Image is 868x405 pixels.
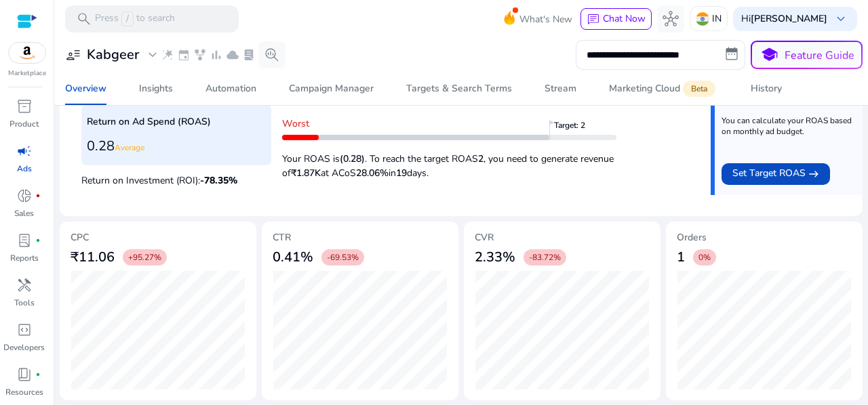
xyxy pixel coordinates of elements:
[16,98,33,114] span: inventory_2
[751,12,827,25] b: [PERSON_NAME]
[16,366,33,383] span: book_4
[229,174,237,187] span: %
[205,84,256,93] div: Automation
[226,48,239,62] span: cloud
[722,115,852,137] p: You can calculate your ROAS based on monthly ad budget.
[115,142,144,153] span: Average
[161,48,174,62] span: wand_stars
[683,81,715,97] span: Beta
[242,48,256,62] span: lab_profile
[478,152,484,165] b: 2
[139,84,173,93] div: Insights
[833,11,849,27] span: keyboard_arrow_down
[282,145,616,180] p: Your ROAS is . To reach the target ROAS , you need to generate revenue of at ACoS in days.
[603,12,646,25] span: Chat Now
[17,163,32,175] p: Ads
[16,143,33,159] span: campaign
[35,193,41,198] span: fiber_manual_record
[677,232,852,244] h5: Orders
[356,167,389,179] b: 28.06%
[396,167,407,179] b: 19
[9,43,45,63] img: amazon.svg
[732,166,806,182] span: Set Target ROAS
[71,232,245,244] h5: CPC
[273,232,448,244] h5: CTR
[35,372,41,377] span: fiber_manual_record
[808,166,819,182] mat-icon: east
[291,167,321,179] b: ₹1.87K
[16,322,33,338] span: code_blocks
[121,12,134,26] span: /
[677,249,685,265] h3: 1
[722,163,830,185] button: Set Target ROAS
[193,48,207,62] span: family_history
[14,297,35,309] p: Tools
[81,170,271,188] p: Return on Investment (ROI):
[87,47,139,63] h3: Kabgeer
[8,68,46,79] p: Marketplace
[519,7,572,31] span: What's New
[327,252,359,263] span: -69.53%
[751,84,782,93] div: History
[16,232,33,249] span: lab_profile
[785,47,854,64] p: Feature Guide
[741,14,827,24] p: Hi
[273,249,313,265] h3: 0.41%
[16,188,33,204] span: donut_small
[65,84,106,93] div: Overview
[3,341,45,354] p: Developers
[9,118,39,130] p: Product
[289,84,374,93] div: Campaign Manager
[71,249,115,265] h3: ₹11.06
[95,12,175,26] p: Press to search
[16,277,33,293] span: handyman
[282,116,616,131] p: Worst
[87,114,266,129] p: Return on Ad Spend (ROAS)
[5,386,43,398] p: Resources
[65,47,81,63] span: user_attributes
[35,238,41,243] span: fiber_manual_record
[663,11,679,27] span: hub
[657,5,684,33] button: hub
[475,232,650,244] h5: CVR
[14,207,34,219] p: Sales
[609,83,718,94] div: Marketing Cloud
[200,174,237,187] span: -78.35
[698,252,711,263] span: 0%
[76,11,92,27] span: search
[554,120,601,140] span: Target: 2
[128,252,161,263] span: +95.27%
[144,47,161,63] span: expand_more
[751,41,863,69] button: schoolFeature Guide
[177,48,191,62] span: event
[210,48,223,62] span: bar_chart
[545,84,576,93] div: Stream
[340,152,365,165] b: (0.28)
[696,12,709,26] img: in.svg
[475,249,515,265] h3: 2.33%
[258,41,285,68] button: search_insights
[587,13,600,26] span: chat
[87,138,266,154] h3: 0.28
[712,7,722,30] p: IN
[406,84,512,93] div: Targets & Search Terms
[759,45,779,65] span: school
[580,8,652,30] button: chatChat Now
[10,252,39,264] p: Reports
[529,252,561,263] span: -83.72%
[264,47,280,63] span: search_insights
